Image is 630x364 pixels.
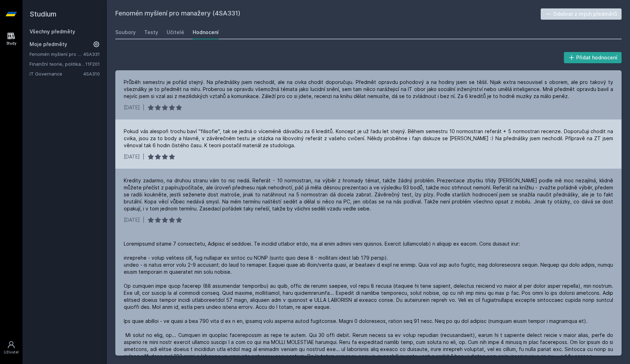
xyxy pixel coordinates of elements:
[30,51,83,58] a: Fenomén myšlení pro manažery
[143,104,144,111] div: |
[1,28,21,50] a: Study
[115,8,541,20] h2: Fenomén myšlení pro manažery (4SA331)
[193,25,219,39] a: Hodnocení
[167,29,184,36] div: Učitelé
[541,8,622,20] button: Odebrat z mých předmětů
[30,60,85,67] a: Finanční teorie, politika a instituce
[30,70,83,77] a: IT Governance
[193,29,219,36] div: Hodnocení
[115,29,136,36] div: Soubory
[167,25,184,39] a: Učitelé
[124,216,140,223] div: [DATE]
[124,104,140,111] div: [DATE]
[144,25,158,39] a: Testy
[115,25,136,39] a: Soubory
[124,128,613,149] div: Pokud vás alespoň trochu baví "filisofie", tak se jedná o víceméně dávačku za 6 kreditů. Koncept ...
[1,337,21,358] a: Uživatel
[4,350,19,355] div: Uživatel
[6,41,17,46] div: Study
[83,51,100,57] a: 4SA331
[124,153,140,160] div: [DATE]
[124,79,613,100] div: Průběh semestru je pořád stejný. Na přednášky jsem nechodil, ale na civka chodit doporučuju. Před...
[85,61,100,67] a: 11F201
[143,153,144,160] div: |
[564,52,622,63] button: Přidat hodnocení
[83,71,100,77] a: 4SA310
[143,216,144,223] div: |
[30,28,75,34] a: Všechny předměty
[124,177,613,212] div: Kredity zadarmo, na druhou stranu vám to nic nedá. Referát - 10 normostran, na výběr z hromady té...
[30,41,67,48] span: Moje předměty
[144,29,158,36] div: Testy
